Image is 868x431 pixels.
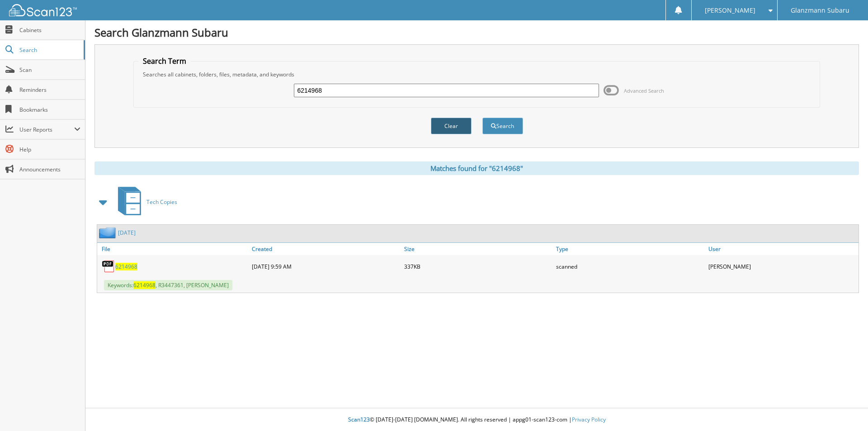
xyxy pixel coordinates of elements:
span: Keywords: , R3447361, [PERSON_NAME] [104,280,232,290]
div: [DATE] 9:59 AM [250,257,402,275]
div: Searches all cabinets, folders, files, metadata, and keywords [138,71,816,78]
button: Search [482,118,523,134]
span: Bookmarks [19,106,80,114]
a: Created [250,243,402,255]
h1: Search Glanzmann Subaru [94,25,859,40]
div: 337KB [402,257,554,275]
span: Search [19,46,79,54]
div: © [DATE]-[DATE] [DOMAIN_NAME]. All rights reserved | appg01-scan123-com | [85,409,868,431]
span: Scan [19,66,80,74]
img: scan123-logo-white.svg [9,4,77,16]
span: 6214968 [133,281,156,289]
span: User Reports [19,126,74,133]
a: 6214968 [115,263,137,270]
div: Matches found for "6214968" [94,161,859,175]
a: [DATE] [118,229,136,237]
img: PDF.png [102,260,115,273]
span: Cabinets [19,26,80,34]
span: Scan123 [348,416,370,423]
a: Type [554,243,706,255]
a: File [97,243,250,255]
span: Announcements [19,166,80,173]
a: Size [402,243,554,255]
a: User [706,243,859,255]
span: Advanced Search [624,87,664,94]
span: Tech Copies [146,198,177,206]
span: Reminders [19,86,80,94]
span: Glanzmann Subaru [791,8,849,13]
span: [PERSON_NAME] [705,8,755,13]
legend: Search Term [138,56,191,66]
a: Privacy Policy [572,416,606,423]
img: folder2.png [99,227,118,238]
button: Clear [431,118,472,134]
div: scanned [554,257,706,275]
a: Tech Copies [113,184,177,220]
div: [PERSON_NAME] [706,257,859,275]
span: Help [19,146,80,153]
